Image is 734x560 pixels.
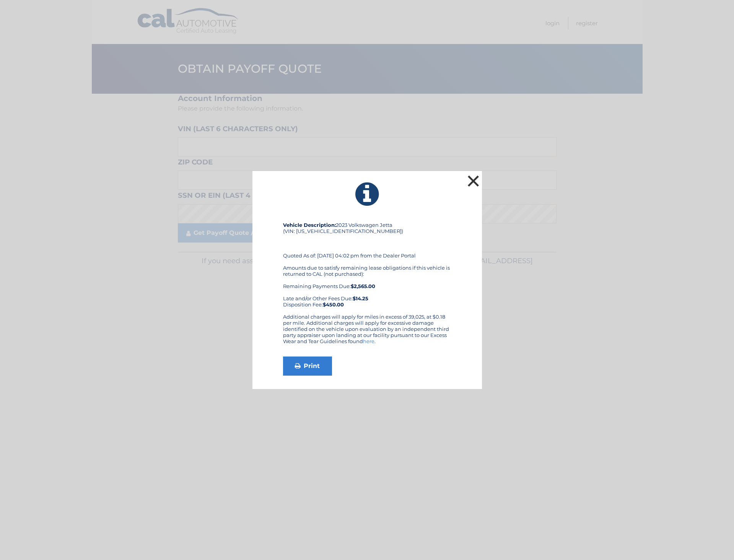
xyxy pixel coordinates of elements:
[283,265,451,308] div: Amounts due to satisfy remaining lease obligations if this vehicle is returned to CAL (not purcha...
[466,173,481,189] button: ×
[353,295,368,301] b: $14.25
[363,338,374,344] a: here
[283,222,451,314] div: 2023 Volkswagen Jetta (VIN: [US_VEHICLE_IDENTIFICATION_NUMBER]) Quoted As of: [DATE] 04:02 pm fro...
[283,314,451,350] div: Additional charges will apply for miles in excess of 39,025, at $0.18 per mile. Additional charge...
[283,357,332,376] a: Print
[323,301,344,308] strong: $450.00
[351,283,375,289] b: $2,565.00
[283,222,336,228] strong: Vehicle Description:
